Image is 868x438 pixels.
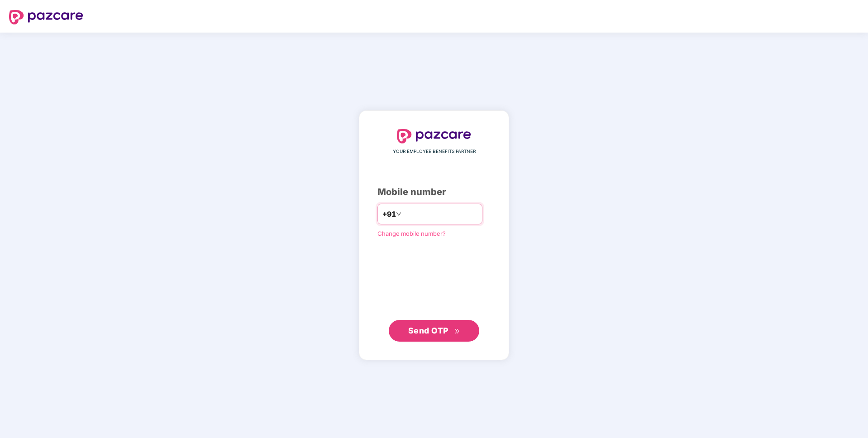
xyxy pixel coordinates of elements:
[397,129,471,143] img: logo
[377,185,491,199] div: Mobile number
[408,326,448,335] span: Send OTP
[396,211,401,217] span: down
[9,10,83,24] img: logo
[454,328,460,334] span: double-right
[382,209,396,220] span: +91
[393,148,476,155] span: YOUR EMPLOYEE BENEFITS PARTNER
[377,230,446,237] a: Change mobile number?
[389,320,479,342] button: Send OTPdouble-right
